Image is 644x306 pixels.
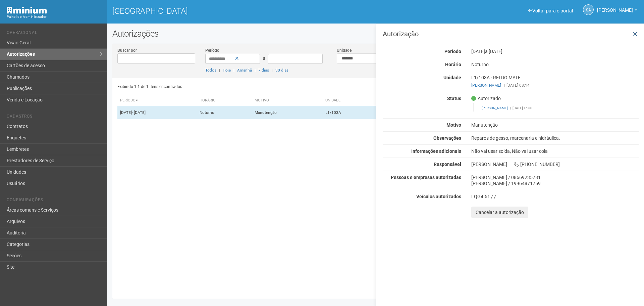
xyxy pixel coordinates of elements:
div: [PERSON_NAME] / 08669235781 [471,174,639,180]
div: [PERSON_NAME] [PHONE_NUMBER] [466,161,644,167]
label: Unidade [337,47,352,53]
h2: Autorizações [112,29,639,39]
img: Minium [7,7,47,14]
div: [DATE] 08:14 [471,82,639,88]
strong: Informações adicionais [411,148,461,154]
footer: [DATE] 16:30 [478,106,635,111]
span: | [504,83,505,88]
strong: Observações [433,135,461,141]
label: Período [205,47,219,53]
th: Horário [197,95,252,106]
span: - [DATE] [132,110,146,115]
a: SA [583,4,594,15]
td: Manutenção [252,106,323,119]
div: LQG4I51 / / [471,193,639,200]
a: Amanhã [237,68,252,73]
span: | [510,106,511,110]
td: [DATE] [117,106,197,119]
strong: Veículos autorizados [416,194,461,199]
strong: Responsável [434,162,461,167]
div: [PERSON_NAME] / 19964871759 [471,180,639,186]
h3: Autorização [383,31,639,37]
div: Manutenção [466,122,644,128]
a: 7 dias [258,68,269,73]
div: Reparos de gesso, marcenaria e hidráulica. [466,135,644,141]
div: [DATE] [466,48,644,54]
th: Unidade [323,95,377,106]
span: | [219,68,220,73]
h1: [GEOGRAPHIC_DATA] [112,7,371,15]
span: Silvio Anjos [597,1,633,13]
div: Noturno [466,61,644,68]
a: Voltar para o portal [528,8,573,13]
strong: Motivo [446,122,461,128]
div: Exibindo 1-1 de 1 itens encontrados [117,82,374,92]
li: Configurações [7,198,102,205]
span: a [DATE] [485,49,502,54]
label: Buscar por [117,47,137,53]
div: Não vai usar solda, Não vai usar cola [466,148,644,154]
strong: Unidade [443,75,461,80]
div: Painel do Administrador [7,14,102,20]
strong: Status [447,96,461,101]
span: | [272,68,273,73]
strong: Horário [445,62,461,67]
strong: Período [444,49,461,54]
a: Hoje [223,68,231,73]
td: Noturno [197,106,252,119]
div: L1/103A - REI DO MATE [466,75,644,88]
a: [PERSON_NAME] [482,106,508,110]
a: [PERSON_NAME] [597,8,637,14]
span: a [263,55,265,61]
a: 30 dias [275,68,288,73]
li: Operacional [7,30,102,37]
a: [PERSON_NAME] [471,83,501,88]
td: L1/103A [323,106,377,119]
li: Cadastros [7,114,102,121]
th: Motivo [252,95,323,106]
span: | [255,68,256,73]
th: Período [117,95,197,106]
a: Todos [205,68,216,73]
strong: Pessoas e empresas autorizadas [391,175,461,180]
span: | [233,68,234,73]
button: Cancelar a autorização [471,207,528,218]
span: Autorizado [471,95,501,101]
